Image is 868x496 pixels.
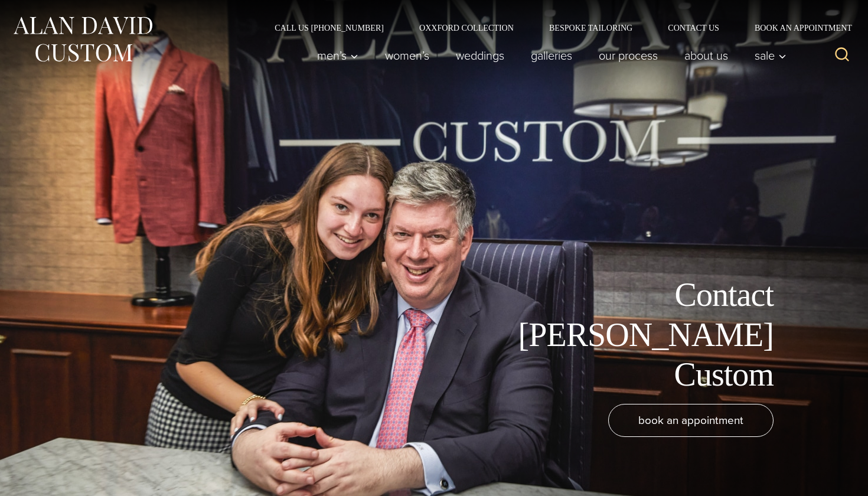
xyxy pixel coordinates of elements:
span: book an appointment [638,412,743,429]
a: Our Process [586,44,671,67]
nav: Primary Navigation [304,44,793,67]
img: Alan David Custom [12,13,154,66]
h1: Contact [PERSON_NAME] Custom [508,275,774,394]
span: Sale [755,50,787,61]
a: About Us [671,44,742,67]
a: weddings [443,44,518,67]
a: Bespoke Tailoring [531,24,650,32]
a: Contact Us [650,24,737,32]
a: Call Us [PHONE_NUMBER] [257,24,402,32]
a: Women’s [372,44,443,67]
a: Galleries [518,44,586,67]
button: View Search Form [828,41,856,70]
a: Book an Appointment [737,24,856,32]
a: Oxxford Collection [402,24,531,32]
nav: Secondary Navigation [257,24,856,32]
span: Men’s [317,50,358,61]
a: book an appointment [608,404,774,437]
